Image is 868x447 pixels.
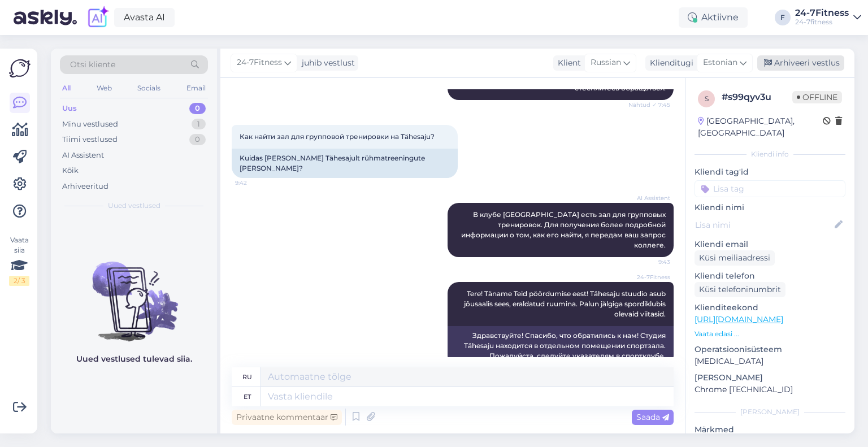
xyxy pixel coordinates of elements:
p: [MEDICAL_DATA] [695,355,845,367]
div: All [60,81,73,96]
img: explore-ai [86,6,110,29]
p: Operatsioonisüsteem [695,344,845,355]
span: В клубе [GEOGRAPHIC_DATA] есть зал для групповых тренировок. Для получения более подробной информ... [461,210,667,249]
p: Kliendi email [695,238,845,250]
span: s [705,94,709,103]
span: AI Assistent [628,194,670,202]
div: Arhiveeritud [62,181,108,192]
p: Klienditeekond [695,302,845,314]
div: Tiimi vestlused [62,134,118,145]
div: Socials [135,81,163,96]
div: [PERSON_NAME] [695,407,845,417]
input: Lisa tag [695,180,845,197]
a: Avasta AI [114,8,175,27]
div: AI Assistent [62,150,104,161]
p: Chrome [TECHNICAL_ID] [695,384,845,396]
a: [URL][DOMAIN_NAME] [695,314,783,324]
span: 24-7Fitness [628,273,670,281]
div: Email [184,81,208,96]
p: Kliendi nimi [695,202,845,214]
div: et [244,387,251,406]
div: Minu vestlused [62,119,118,130]
div: Kuidas [PERSON_NAME] Tähesajult rühmatreeningute [PERSON_NAME]? [232,149,458,178]
span: Otsi kliente [70,59,115,71]
span: 9:42 [235,179,277,187]
p: Kliendi telefon [695,270,845,282]
p: Märkmed [695,424,845,436]
span: 24-7Fitness [237,57,282,69]
div: 0 [189,103,206,114]
div: Vaata siia [9,235,29,286]
input: Lisa nimi [695,219,832,231]
div: F [775,10,791,25]
div: 24-7fitness [795,18,849,27]
div: Здравствуйте! Спасибо, что обратились к нам! Студия Tähesaju находится в отдельном помещении спор... [448,326,674,366]
div: Klienditugi [645,57,693,69]
div: Arhiveeri vestlus [757,55,844,71]
div: Kliendi info [695,149,845,159]
div: Küsi meiliaadressi [695,250,775,266]
div: [GEOGRAPHIC_DATA], [GEOGRAPHIC_DATA] [698,115,823,139]
p: Uued vestlused tulevad siia. [76,353,192,365]
span: Estonian [703,57,737,69]
div: ru [242,367,252,387]
div: 0 [189,134,206,145]
div: 1 [192,119,206,130]
a: 24-7Fitness24-7fitness [795,8,861,27]
div: Klient [553,57,581,69]
span: Uued vestlused [108,201,160,211]
div: 24-7Fitness [795,8,849,18]
span: Russian [591,57,621,69]
div: Küsi telefoninumbrit [695,282,785,297]
img: Askly Logo [9,58,31,79]
div: Web [94,81,114,96]
div: Aktiivne [679,7,748,28]
span: Saada [636,412,669,422]
div: Kõik [62,165,79,176]
span: Как найти зал для групповой тренировки на Tähesaju? [240,132,435,141]
span: Offline [792,91,842,103]
div: juhib vestlust [297,57,355,69]
p: Kliendi tag'id [695,166,845,178]
p: Vaata edasi ... [695,329,845,339]
div: # s99qyv3u [722,90,792,104]
img: No chats [51,241,217,343]
p: [PERSON_NAME] [695,372,845,384]
div: 2 / 3 [9,276,29,286]
span: Nähtud ✓ 7:45 [628,101,670,109]
div: Privaatne kommentaar [232,410,342,425]
span: Tere! Täname Teid pöördumise eest! Tähesaju stuudio asub jõusaalis sees, eraldatud ruumina. Palun... [464,289,667,318]
span: 9:43 [628,258,670,266]
div: Uus [62,103,77,114]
